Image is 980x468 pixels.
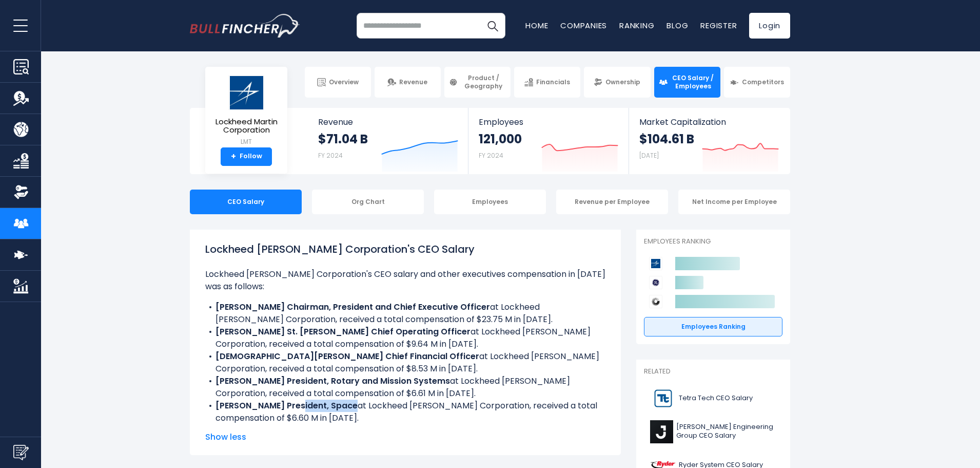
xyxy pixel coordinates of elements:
span: [PERSON_NAME] Engineering Group CEO Salary [676,423,776,440]
p: Employees Ranking [644,237,782,246]
a: +Follow [221,147,272,166]
small: FY 2024 [318,151,343,160]
strong: + [231,152,236,161]
img: RTX Corporation competitors logo [649,295,662,308]
a: Market Capitalization $104.61 B [DATE] [629,108,789,174]
span: Ownership [605,78,640,86]
div: Org Chart [312,190,424,214]
button: Search [480,13,505,39]
span: CEO Salary / Employees [671,74,716,90]
b: [PERSON_NAME] Chairman, President and Chief Executive Officer [215,301,490,313]
a: Lockheed Martin Corporation LMT [213,75,280,147]
strong: $104.61 B [639,131,694,147]
span: Competitors [742,78,784,86]
li: at Lockheed [PERSON_NAME] Corporation, received a total compensation of $6.60 M in [DATE]. [205,400,605,424]
img: bullfincher logo [190,14,300,38]
b: [PERSON_NAME] President, Space [215,400,358,411]
span: Product / Geography [461,74,506,90]
li: at Lockheed [PERSON_NAME] Corporation, received a total compensation of $8.53 M in [DATE]. [205,350,605,375]
div: Employees [434,190,546,214]
li: at Lockheed [PERSON_NAME] Corporation, received a total compensation of $9.64 M in [DATE]. [205,326,605,350]
a: Register [700,20,737,31]
strong: $71.04 B [318,131,368,147]
a: Product / Geography [444,67,511,98]
a: Revenue $71.04 B FY 2024 [308,108,468,174]
img: J logo [650,420,673,443]
a: Tetra Tech CEO Salary [644,384,782,413]
span: Tetra Tech CEO Salary [679,394,753,403]
span: Revenue [318,117,458,127]
a: Competitors [724,67,790,98]
a: Go to homepage [190,14,300,38]
img: Ownership [13,184,29,200]
span: Financials [536,78,570,86]
span: Revenue [399,78,427,86]
a: Ranking [619,20,654,31]
h1: Lockheed [PERSON_NAME] Corporation's CEO Salary [205,241,605,257]
a: Blog [667,20,688,31]
span: Show less [205,431,605,443]
div: Revenue per Employee [556,190,668,214]
a: [PERSON_NAME] Engineering Group CEO Salary [644,418,782,446]
img: Lockheed Martin Corporation competitors logo [649,257,662,270]
li: at Lockheed [PERSON_NAME] Corporation, received a total compensation of $23.75 M in [DATE]. [205,301,605,326]
a: Home [525,20,548,31]
b: [DEMOGRAPHIC_DATA][PERSON_NAME] Chief Financial Officer [215,350,479,362]
a: Financials [514,67,580,98]
a: CEO Salary / Employees [654,67,720,98]
small: FY 2024 [479,151,503,160]
div: CEO Salary [190,190,302,214]
a: Login [749,13,790,39]
small: LMT [213,137,279,146]
a: Employees 121,000 FY 2024 [468,108,628,174]
a: Revenue [375,67,441,98]
span: Lockheed Martin Corporation [213,118,279,135]
a: Ownership [584,67,650,98]
span: Market Capitalization [639,117,779,127]
b: [PERSON_NAME] St. [PERSON_NAME] Chief Operating Officer [215,326,471,338]
b: [PERSON_NAME] President, Rotary and Mission Systems [215,375,450,387]
li: at Lockheed [PERSON_NAME] Corporation, received a total compensation of $6.61 M in [DATE]. [205,375,605,400]
small: [DATE] [639,151,659,160]
a: Employees Ranking [644,317,782,336]
a: Companies [560,20,607,31]
div: Net Income per Employee [678,190,790,214]
img: TTEK logo [650,387,676,410]
span: Employees [479,117,618,127]
img: GE Aerospace competitors logo [649,276,662,289]
p: Related [644,367,782,376]
strong: 121,000 [479,131,522,147]
p: Lockheed [PERSON_NAME] Corporation's CEO salary and other executives compensation in [DATE] was a... [205,268,605,293]
span: Overview [329,78,359,86]
a: Overview [305,67,371,98]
